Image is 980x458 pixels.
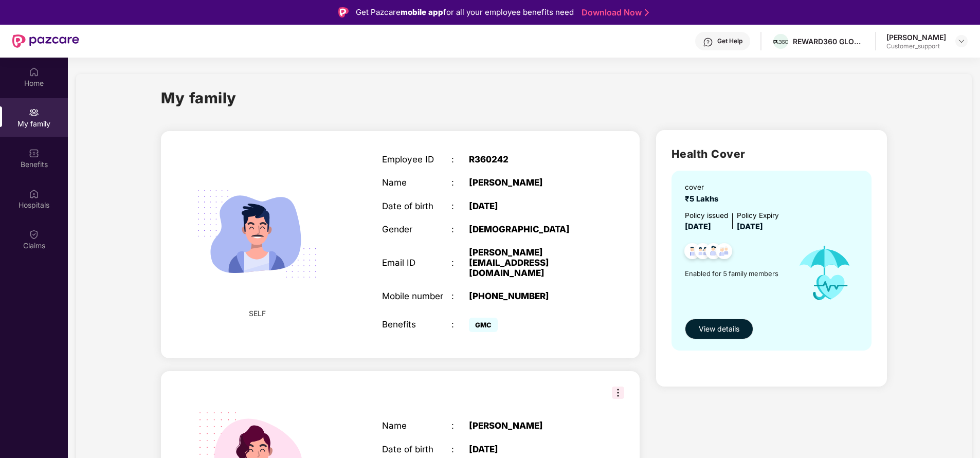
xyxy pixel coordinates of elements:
div: [PERSON_NAME] [469,420,590,431]
img: svg+xml;base64,PHN2ZyB4bWxucz0iaHR0cDovL3d3dy53My5vcmcvMjAwMC9zdmciIHdpZHRoPSIyMjQiIGhlaWdodD0iMT... [183,160,331,307]
img: svg+xml;base64,PHN2ZyB3aWR0aD0iMjAiIGhlaWdodD0iMjAiIHZpZXdCb3g9IjAgMCAyMCAyMCIgZmlsbD0ibm9uZSIgeG... [29,107,39,118]
img: svg+xml;base64,PHN2ZyB4bWxucz0iaHR0cDovL3d3dy53My5vcmcvMjAwMC9zdmciIHdpZHRoPSI0OC45NDMiIGhlaWdodD... [712,240,737,265]
div: : [451,258,469,268]
div: Email ID [382,258,451,268]
div: Get Help [717,37,742,45]
div: Policy Expiry [737,210,779,221]
img: svg+xml;base64,PHN2ZyB4bWxucz0iaHR0cDovL3d3dy53My5vcmcvMjAwMC9zdmciIHdpZHRoPSI0OC45NDMiIGhlaWdodD... [701,240,726,265]
span: GMC [469,318,498,332]
div: [PERSON_NAME] [886,32,946,42]
div: : [451,291,469,301]
a: Download Now [582,7,646,18]
img: New Pazcare Logo [12,34,79,48]
div: [DATE] [469,201,590,211]
div: Benefits [382,319,451,329]
img: R360%20LOGO.png [773,40,788,44]
div: [DEMOGRAPHIC_DATA] [469,224,590,234]
img: svg+xml;base64,PHN2ZyBpZD0iSGVscC0zMngzMiIgeG1sbnM9Imh0dHA6Ly93d3cudzMub3JnLzIwMDAvc3ZnIiB3aWR0aD... [703,37,713,47]
img: svg+xml;base64,PHN2ZyB4bWxucz0iaHR0cDovL3d3dy53My5vcmcvMjAwMC9zdmciIHdpZHRoPSI0OC45MTUiIGhlaWdodD... [691,240,716,265]
div: : [451,319,469,329]
span: Enabled for 5 family members [685,268,787,279]
div: Get Pazcare for all your employee benefits need [356,6,574,19]
div: Name [382,177,451,188]
div: : [451,201,469,211]
h2: Health Cover [672,145,872,162]
div: Date of birth [382,201,451,211]
div: cover [685,182,722,193]
div: [DATE] [469,444,590,454]
img: Logo [338,7,349,17]
div: Customer_support [886,42,946,50]
img: svg+xml;base64,PHN2ZyBpZD0iQ2xhaW0iIHhtbG5zPSJodHRwOi8vd3d3LnczLm9yZy8yMDAwL3N2ZyIgd2lkdGg9IjIwIi... [29,229,39,240]
div: : [451,224,469,234]
img: svg+xml;base64,PHN2ZyBpZD0iQmVuZWZpdHMiIHhtbG5zPSJodHRwOi8vd3d3LnczLm9yZy8yMDAwL3N2ZyIgd2lkdGg9Ij... [29,148,39,158]
img: svg+xml;base64,PHN2ZyBpZD0iRHJvcGRvd24tMzJ4MzIiIHhtbG5zPSJodHRwOi8vd3d3LnczLm9yZy8yMDAwL3N2ZyIgd2... [957,37,966,45]
div: Mobile number [382,291,451,301]
img: svg+xml;base64,PHN2ZyB3aWR0aD0iMzIiIGhlaWdodD0iMzIiIHZpZXdCb3g9IjAgMCAzMiAzMiIgZmlsbD0ibm9uZSIgeG... [612,387,624,399]
img: icon [787,233,862,313]
span: ₹5 Lakhs [685,194,722,204]
img: svg+xml;base64,PHN2ZyB4bWxucz0iaHR0cDovL3d3dy53My5vcmcvMjAwMC9zdmciIHdpZHRoPSI0OC45NDMiIGhlaWdodD... [680,240,705,265]
div: : [451,154,469,164]
div: Date of birth [382,444,451,454]
span: [DATE] [737,222,763,231]
img: svg+xml;base64,PHN2ZyBpZD0iSG9zcGl0YWxzIiB4bWxucz0iaHR0cDovL3d3dy53My5vcmcvMjAwMC9zdmciIHdpZHRoPS... [29,189,39,199]
div: [PERSON_NAME][EMAIL_ADDRESS][DOMAIN_NAME] [469,247,590,278]
div: Gender [382,224,451,234]
span: SELF [249,308,266,319]
img: svg+xml;base64,PHN2ZyBpZD0iSG9tZSIgeG1sbnM9Imh0dHA6Ly93d3cudzMub3JnLzIwMDAvc3ZnIiB3aWR0aD0iMjAiIG... [29,67,39,77]
div: Name [382,420,451,431]
span: [DATE] [685,222,711,231]
span: View details [699,323,739,335]
div: [PERSON_NAME] [469,177,590,188]
div: R360242 [469,154,590,164]
div: Employee ID [382,154,451,164]
div: REWARD360 GLOBAL SERVICES PRIVATE LIMITED [793,36,865,46]
div: Policy issued [685,210,728,221]
h1: My family [161,86,237,109]
div: : [451,420,469,431]
button: View details [685,319,753,339]
div: : [451,177,469,188]
div: : [451,444,469,454]
strong: mobile app [401,7,443,17]
div: [PHONE_NUMBER] [469,291,590,301]
img: Stroke [645,7,649,18]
